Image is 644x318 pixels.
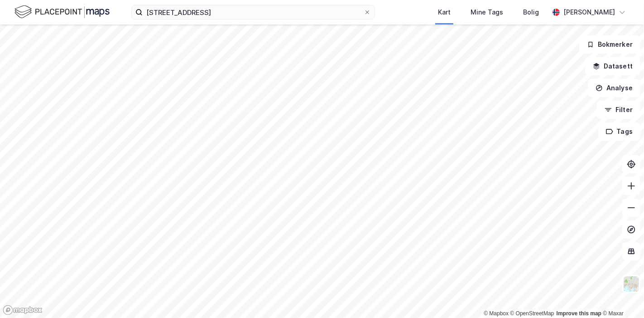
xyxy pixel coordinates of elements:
[585,57,640,75] button: Datasett
[579,35,640,54] button: Bokmerker
[523,7,539,18] div: Bolig
[3,305,43,315] a: Mapbox homepage
[563,7,615,18] div: [PERSON_NAME]
[438,7,451,18] div: Kart
[143,5,364,19] input: Søk på adresse, matrikkel, gårdeiere, leietakere eller personer
[599,274,644,318] div: Kontrollprogram for chat
[599,274,644,318] iframe: Chat Widget
[510,310,554,317] a: OpenStreetMap
[484,310,509,317] a: Mapbox
[14,4,110,20] img: logo.f888ab2527a4732fd821a326f86c7f29.svg
[597,101,640,119] button: Filter
[557,310,601,317] a: Improve this map
[471,7,503,18] div: Mine Tags
[588,79,640,97] button: Analyse
[598,122,640,141] button: Tags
